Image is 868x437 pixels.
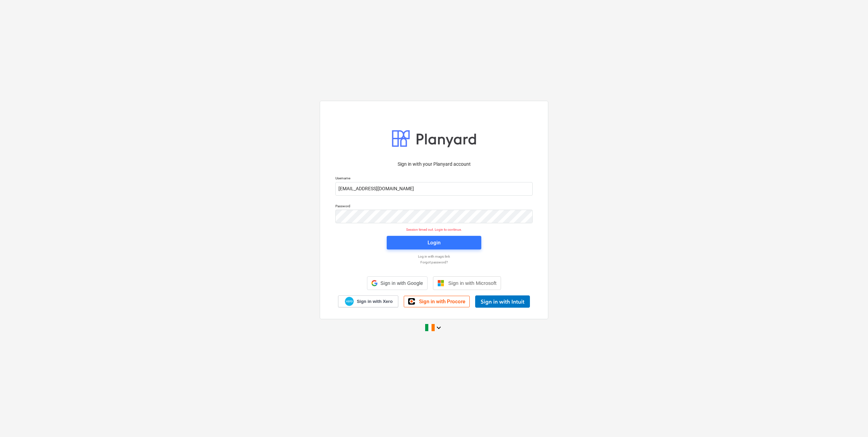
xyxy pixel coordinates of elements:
input: Username [335,182,533,196]
i: keyboard_arrow_down [435,324,443,332]
img: Xero logo [345,297,354,306]
p: Session timed out. Login to continue. [331,227,537,232]
div: Login [428,238,440,247]
span: Sign in with Xero [357,298,393,305]
a: Log in with magic link [332,254,536,259]
p: Username [335,176,533,182]
button: Login [387,236,481,249]
span: Sign in with Google [380,280,423,286]
span: Sign in with Microsoft [448,280,497,286]
p: Password [335,204,533,210]
a: Sign in with Procore [404,296,470,307]
a: Forgot password? [332,260,536,264]
span: Sign in with Procore [419,298,465,305]
a: Sign in with Xero [338,295,399,307]
p: Sign in with your Planyard account [335,161,533,168]
div: Sign in with Google [367,276,427,290]
img: Microsoft logo [437,280,444,287]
